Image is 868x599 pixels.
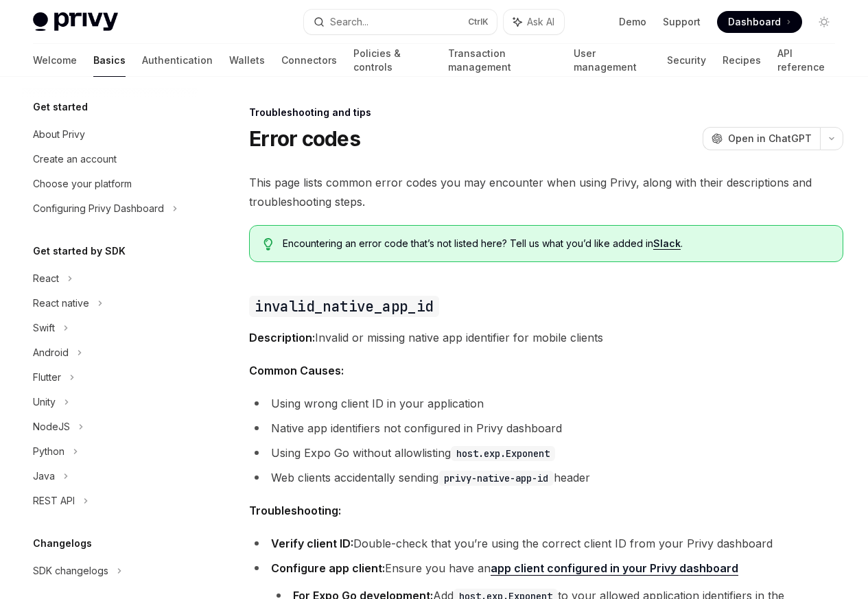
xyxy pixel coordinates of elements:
[330,14,368,30] div: Search...
[142,44,213,77] a: Authentication
[451,446,555,461] code: host.exp.Exponent
[448,44,556,77] a: Transaction management
[663,15,701,29] a: Support
[33,295,89,312] div: React native
[619,15,646,29] a: Demo
[667,44,706,77] a: Security
[33,243,126,259] h5: Get started by SDK
[33,493,75,509] div: REST API
[271,561,385,575] strong: Configure app client:
[249,534,843,553] li: Double-check that you’re using the correct client ID from your Privy dashboard
[527,15,554,29] span: Ask AI
[438,471,554,486] code: privy-native-app-id
[468,16,489,27] span: Ctrl K
[33,126,85,143] div: About Privy
[249,468,843,487] li: Web clients accidentally sending header
[93,44,126,77] a: Basics
[229,44,265,77] a: Wallets
[728,15,781,29] span: Dashboard
[33,535,92,552] h5: Changelogs
[703,127,820,150] button: Open in ChatGPT
[33,394,56,410] div: Unity
[249,296,438,317] code: invalid_native_app_id
[22,172,198,196] a: Choose your platform
[249,173,843,211] span: This page lists common error codes you may encounter when using Privy, along with their descripti...
[33,44,77,77] a: Welcome
[777,44,835,77] a: API reference
[249,504,341,517] strong: Troubleshooting:
[249,331,315,344] strong: Description:
[249,364,344,377] strong: Common Causes:
[249,328,843,347] span: Invalid or missing native app identifier for mobile clients
[33,151,117,167] div: Create an account
[33,344,69,361] div: Android
[353,44,432,77] a: Policies & controls
[33,12,118,32] img: light logo
[33,369,61,386] div: Flutter
[33,270,59,287] div: React
[33,443,64,460] div: Python
[249,106,843,119] div: Troubleshooting and tips
[574,44,651,77] a: User management
[304,10,497,34] button: Search...CtrlK
[281,44,337,77] a: Connectors
[271,537,353,550] strong: Verify client ID:
[504,10,564,34] button: Ask AI
[33,176,132,192] div: Choose your platform
[249,443,843,462] li: Using Expo Go without allowlisting
[717,11,802,33] a: Dashboard
[33,320,55,336] div: Swift
[22,122,198,147] a: About Privy
[33,99,88,115] h5: Get started
[728,132,812,145] span: Open in ChatGPT
[249,126,360,151] h1: Error codes
[33,563,108,579] div: SDK changelogs
[33,200,164,217] div: Configuring Privy Dashboard
[813,11,835,33] button: Toggle dark mode
[491,561,738,576] a: app client configured in your Privy dashboard
[263,238,273,250] svg: Tip
[33,468,55,484] div: Java
[33,419,70,435] div: NodeJS
[653,237,681,250] a: Slack
[22,147,198,172] a: Create an account
[723,44,761,77] a: Recipes
[249,419,843,438] li: Native app identifiers not configured in Privy dashboard
[249,394,843,413] li: Using wrong client ID in your application
[283,237,829,250] span: Encountering an error code that’s not listed here? Tell us what you’d like added in .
